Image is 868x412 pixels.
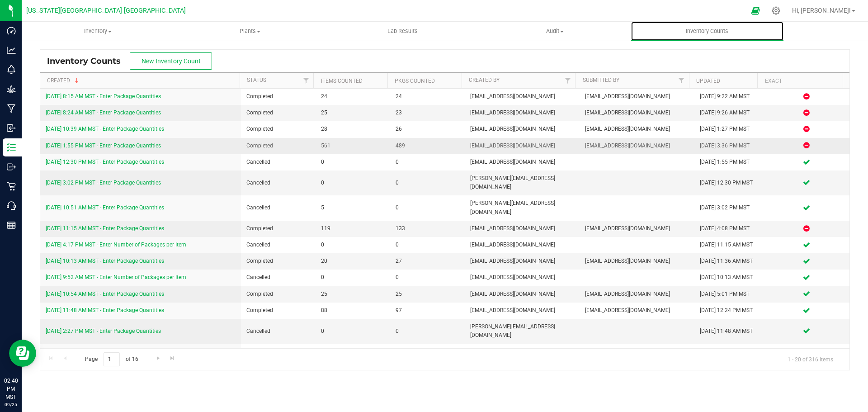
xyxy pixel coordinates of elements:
[175,27,326,35] span: Plants
[321,306,385,315] span: 88
[396,92,459,101] span: 24
[585,224,689,233] span: [EMAIL_ADDRESS][DOMAIN_NAME]
[247,77,266,83] a: Status
[470,306,574,315] span: [EMAIL_ADDRESS][DOMAIN_NAME]
[26,7,186,14] span: [US_STATE][GEOGRAPHIC_DATA] [GEOGRAPHIC_DATA]
[674,27,741,35] span: Inventory Counts
[700,158,758,166] div: [DATE] 1:55 PM MST
[46,307,164,313] a: [DATE] 11:48 AM MST - Enter Package Quantities
[585,257,689,265] span: [EMAIL_ADDRESS][DOMAIN_NAME]
[396,257,459,265] span: 27
[7,85,16,94] inline-svg: Grow
[7,123,16,133] inline-svg: Inbound
[326,22,479,41] a: Lab Results
[700,179,758,187] div: [DATE] 12:30 PM MST
[46,93,161,99] a: [DATE] 8:15 AM MST - Enter Package Quantities
[745,2,766,19] span: Open Ecommerce Menu
[470,257,574,265] span: [EMAIL_ADDRESS][DOMAIN_NAME]
[46,109,161,116] a: [DATE] 8:24 AM MST - Enter Package Quantities
[7,143,16,152] inline-svg: Inventory
[7,162,16,171] inline-svg: Outbound
[321,290,385,298] span: 25
[321,327,385,336] span: 0
[396,347,459,356] span: 22
[585,109,689,117] span: [EMAIL_ADDRESS][DOMAIN_NAME]
[246,327,310,336] span: Cancelled
[46,225,164,232] a: [DATE] 11:15 AM MST - Enter Package Quantities
[780,352,840,366] span: 1 - 20 of 316 items
[396,327,459,336] span: 0
[321,158,385,166] span: 0
[696,78,720,84] a: Updated
[47,77,80,84] a: Created
[585,125,689,133] span: [EMAIL_ADDRESS][DOMAIN_NAME]
[470,290,574,298] span: [EMAIL_ADDRESS][DOMAIN_NAME]
[700,125,758,133] div: [DATE] 1:27 PM MST
[246,290,310,298] span: Completed
[700,273,758,282] div: [DATE] 10:13 AM MST
[700,224,758,233] div: [DATE] 4:08 PM MST
[757,73,843,89] th: Exact
[470,125,574,133] span: [EMAIL_ADDRESS][DOMAIN_NAME]
[321,179,385,187] span: 0
[151,352,165,365] a: Go to the next page
[700,142,758,150] div: [DATE] 3:36 PM MST
[7,46,16,55] inline-svg: Analytics
[46,159,164,165] a: [DATE] 12:30 PM MST - Enter Package Quantities
[246,306,310,315] span: Completed
[470,142,574,150] span: [EMAIL_ADDRESS][DOMAIN_NAME]
[479,27,631,35] span: Audit
[46,274,186,280] a: [DATE] 9:52 AM MST - Enter Number of Packages per Item
[470,92,574,101] span: [EMAIL_ADDRESS][DOMAIN_NAME]
[246,109,310,117] span: Completed
[246,142,310,150] span: Completed
[22,27,174,35] span: Inventory
[396,273,459,282] span: 0
[470,174,574,191] span: [PERSON_NAME][EMAIL_ADDRESS][DOMAIN_NAME]
[469,77,500,83] a: Created By
[246,158,310,166] span: Cancelled
[700,92,758,101] div: [DATE] 9:22 AM MST
[321,92,385,101] span: 24
[246,92,310,101] span: Completed
[298,73,313,88] a: Filter
[7,201,16,210] inline-svg: Call Center
[9,340,36,367] iframe: Resource center
[174,22,326,41] a: Plants
[142,57,201,65] span: New Inventory Count
[7,26,16,35] inline-svg: Dashboard
[395,78,435,84] a: Pkgs Counted
[246,347,310,356] span: Completed
[321,347,385,356] span: 15
[583,77,619,83] a: Submitted By
[321,273,385,282] span: 0
[321,125,385,133] span: 28
[321,109,385,117] span: 25
[396,158,459,166] span: 0
[396,109,459,117] span: 23
[396,204,459,212] span: 0
[700,327,758,336] div: [DATE] 11:48 AM MST
[7,65,16,74] inline-svg: Monitoring
[246,273,310,282] span: Cancelled
[585,92,689,101] span: [EMAIL_ADDRESS][DOMAIN_NAME]
[792,7,851,14] span: Hi, [PERSON_NAME]!
[375,27,430,35] span: Lab Results
[396,224,459,233] span: 133
[321,78,363,84] a: Items Counted
[631,22,783,41] a: Inventory Counts
[700,109,758,117] div: [DATE] 9:26 AM MST
[396,290,459,298] span: 25
[470,322,574,340] span: [PERSON_NAME][EMAIL_ADDRESS][DOMAIN_NAME]
[396,241,459,249] span: 0
[246,179,310,187] span: Cancelled
[7,104,16,113] inline-svg: Manufacturing
[396,142,459,150] span: 489
[585,290,689,298] span: [EMAIL_ADDRESS][DOMAIN_NAME]
[700,290,758,298] div: [DATE] 5:01 PM MST
[77,352,146,366] span: Page of 16
[46,126,164,132] a: [DATE] 10:39 AM MST - Enter Package Quantities
[470,158,574,166] span: [EMAIL_ADDRESS][DOMAIN_NAME]
[321,241,385,249] span: 0
[585,142,689,150] span: [EMAIL_ADDRESS][DOMAIN_NAME]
